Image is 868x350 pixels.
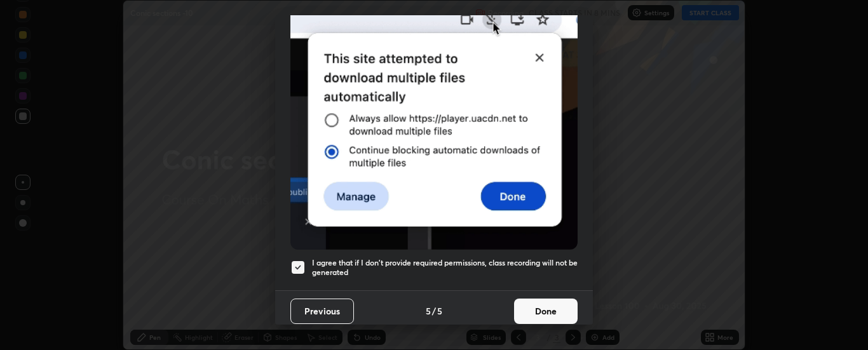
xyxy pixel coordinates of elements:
[290,299,354,324] button: Previous
[432,304,436,318] h4: /
[426,304,431,318] h4: 5
[514,299,578,324] button: Done
[312,258,578,278] h5: I agree that if I don't provide required permissions, class recording will not be generated
[437,304,442,318] h4: 5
